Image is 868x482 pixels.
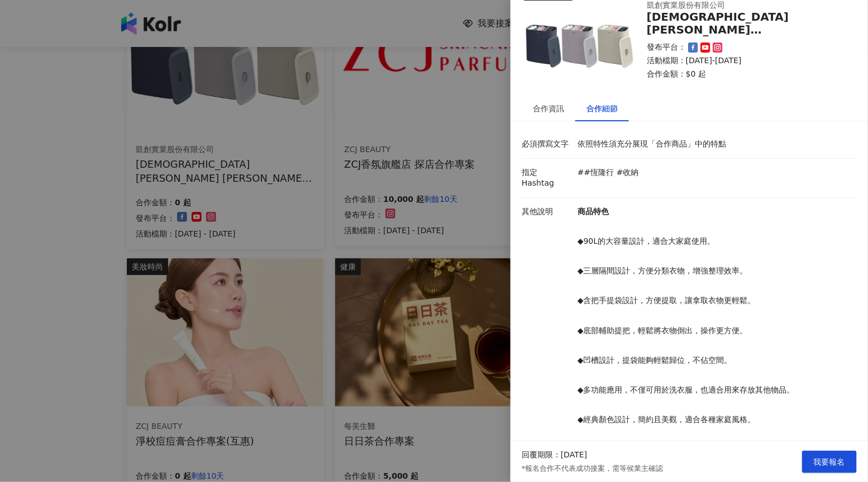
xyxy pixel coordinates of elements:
[578,355,851,366] p: ◆凹槽設計，提袋能夠輕鬆歸位，不佔空間。
[522,464,664,474] p: *報名合作不代表成功接案，需等候業主確認
[522,206,572,218] p: 其他說明
[578,236,851,247] p: ◆90L的大容量設計，適合大家庭使用。
[647,11,843,36] div: [DEMOGRAPHIC_DATA][PERSON_NAME] [PERSON_NAME] Tota 90L 分類洗衣籃(三格)
[578,266,851,277] p: ◆三層隔間設計，方便分類衣物，增強整理效率。
[647,55,843,67] p: 活動檔期：[DATE]-[DATE]
[578,414,851,426] p: ◆經典顏色設計，簡約且美觀，適合各種家庭風格。
[522,167,572,189] p: 指定 Hashtag
[578,139,851,150] p: 依照特性須充分展現「合作商品」中的特點
[802,451,857,473] button: 我要報名
[578,167,639,178] p: ##恆隆行 #收納
[647,42,686,53] p: 發布平台：
[578,325,851,337] p: ◆底部輔助提把，輕鬆將衣物倒出，操作更方便。
[522,450,587,461] p: 回覆期限：[DATE]
[586,102,618,115] div: 合作細節
[522,139,572,150] p: 必須撰寫文字
[578,207,609,216] strong: 商品特色
[814,457,845,466] span: 我要報名
[533,102,564,115] div: 合作資訊
[578,385,851,396] p: ◆多功能應用，不僅可用於洗衣服，也適合用來存放其他物品。
[578,295,851,306] p: ◆含把手提袋設計，方便提取，讓拿取衣物更輕鬆。
[647,69,843,80] p: 合作金額： $0 起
